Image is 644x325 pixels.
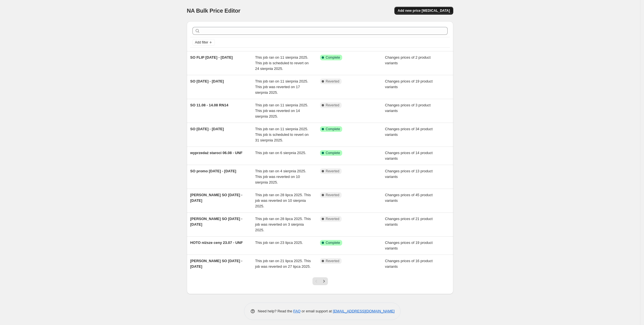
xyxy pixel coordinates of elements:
[326,151,340,155] span: Complete
[385,169,433,179] span: Changes prices of 13 product variants
[190,193,242,203] span: [PERSON_NAME] SO [DATE] - [DATE]
[190,151,242,155] span: wyprzedaż staroci 06.08 - UNF
[187,8,240,14] span: NA Bulk Price Editor
[190,241,243,245] span: HOTO niższe ceny 23.07 - UNF
[255,79,308,95] span: This job ran on 11 sierpnia 2025. This job was reverted on 17 sierpnia 2025.
[190,103,228,107] span: SO 11.08 - 14.08 RN14
[255,241,303,245] span: This job ran on 23 lipca 2025.
[190,217,242,226] span: [PERSON_NAME] SO [DATE] - [DATE]
[293,309,301,313] a: FAQ
[385,127,433,137] span: Changes prices of 34 product variants
[394,7,453,15] button: Add new price [MEDICAL_DATA]
[385,217,433,226] span: Changes prices of 21 product variants
[326,259,339,263] span: Reverted
[326,193,339,197] span: Reverted
[385,151,433,161] span: Changes prices of 14 product variants
[190,79,224,83] span: SO [DATE] - [DATE]
[385,259,433,269] span: Changes prices of 16 product variants
[190,55,233,59] span: SO FLIP [DATE] - [DATE]
[190,169,236,173] span: SO promo [DATE] - [DATE]
[326,103,339,107] span: Reverted
[320,277,328,285] button: Next
[312,277,328,285] nav: Pagination
[398,8,450,13] span: Add new price [MEDICAL_DATA]
[326,127,340,131] span: Complete
[255,259,311,269] span: This job ran on 21 lipca 2025. This job was reverted on 27 lipca 2025.
[190,127,224,131] span: SO [DATE] - [DATE]
[326,169,339,173] span: Reverted
[255,169,306,184] span: This job ran on 4 sierpnia 2025. This job was reverted on 10 sierpnia 2025.
[333,309,395,313] a: [EMAIL_ADDRESS][DOMAIN_NAME]
[192,39,215,46] button: Add filter
[385,241,433,250] span: Changes prices of 19 product variants
[326,79,339,84] span: Reverted
[385,79,433,89] span: Changes prices of 19 product variants
[255,55,309,71] span: This job ran on 11 sierpnia 2025. This job is scheduled to revert on 24 sierpnia 2025.
[301,309,333,313] span: or email support at
[326,241,340,245] span: Complete
[326,217,339,221] span: Reverted
[190,259,242,269] span: [PERSON_NAME] SO [DATE] - [DATE]
[326,55,340,60] span: Complete
[195,40,208,45] span: Add filter
[385,55,431,65] span: Changes prices of 2 product variants
[255,151,306,155] span: This job ran on 6 sierpnia 2025.
[385,193,433,203] span: Changes prices of 45 product variants
[255,127,309,142] span: This job ran on 11 sierpnia 2025. This job is scheduled to revert on 31 sierpnia 2025.
[385,103,431,113] span: Changes prices of 3 product variants
[255,103,308,118] span: This job ran on 11 sierpnia 2025. This job was reverted on 14 sierpnia 2025.
[255,193,311,208] span: This job ran on 28 lipca 2025. This job was reverted on 10 sierpnia 2025.
[255,217,311,232] span: This job ran on 28 lipca 2025. This job was reverted on 3 sierpnia 2025.
[258,309,293,313] span: Need help? Read the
